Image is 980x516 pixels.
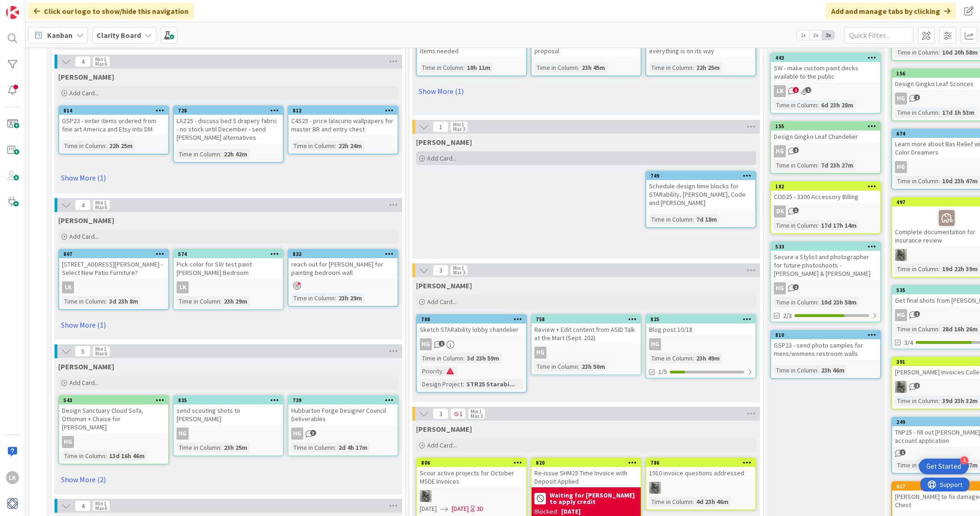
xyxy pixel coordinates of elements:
[534,347,546,359] div: HG
[646,172,755,209] div: 749Schedule design time blocks for STARability, [PERSON_NAME], Code and [PERSON_NAME]
[288,404,398,425] div: Hubbarton Forge Designer Council Deliverables
[288,115,398,135] div: C4S25 - price lalacurio wallpapers for master BR and entry chest
[220,296,221,306] span: :
[59,250,168,258] div: 807
[793,87,799,93] span: 2
[532,459,641,467] div: 820
[288,106,398,115] div: 812
[417,490,526,502] div: PA
[940,47,980,57] div: 10d 20h 58m
[771,182,880,191] div: 182
[75,56,91,67] span: 4
[819,297,859,307] div: 10d 23h 58m
[107,296,141,306] div: 3d 23h 8m
[646,467,755,479] div: 1910 invoice questions addressed
[694,214,719,224] div: 7d 18m
[793,147,799,153] span: 2
[771,331,880,339] div: 810
[771,205,880,218] div: DK
[420,490,432,502] img: PA
[579,62,607,73] div: 23h 45m
[220,442,221,453] span: :
[650,173,755,179] div: 749
[450,408,466,419] span: 1
[59,115,168,135] div: GSP23 - enter items ordered from fine art America and Etsy into DM
[771,242,880,280] div: 533Secure a Stylist and photographer for future photoshoots - [PERSON_NAME] & [PERSON_NAME]
[774,282,786,294] div: HG
[793,284,799,290] span: 2
[63,251,168,257] div: 807
[649,353,692,363] div: Time in Column
[771,131,880,143] div: Design Gingko Leaf Chandelier
[532,315,641,323] div: 758
[938,324,940,334] span: :
[288,250,398,258] div: 832
[174,106,283,143] div: 728LAZ25 - discuss bed 5 drapery fabric - no stock until December - send [PERSON_NAME] alternatives
[819,160,856,170] div: 7d 23h 27m
[178,397,283,404] div: 835
[649,482,661,494] img: PA
[646,323,755,336] div: Blog post 10/18
[819,365,847,375] div: 23h 46m
[650,316,755,323] div: 825
[336,442,370,453] div: 2d 4h 17m
[416,281,472,290] span: Hannah
[95,347,106,351] div: Min 1
[536,316,641,323] div: 758
[453,266,464,270] div: Min 1
[895,107,938,118] div: Time in Column
[771,251,880,280] div: Secure a Stylist and photographer for future photoshoots - [PERSON_NAME] & [PERSON_NAME]
[417,323,526,336] div: Sketch STARability lobby chandelier
[453,270,465,275] div: Max 3
[95,57,106,62] div: Min 1
[335,141,336,151] span: :
[69,379,99,387] span: Add Card...
[919,459,968,474] div: Open Get Started checklist, remaining modules: 4
[416,84,756,99] a: Show More (1)
[439,341,445,347] span: 1
[59,436,168,448] div: HG
[107,451,147,461] div: 13d 16h 46m
[95,62,107,66] div: Max 6
[775,243,880,250] div: 533
[174,115,283,143] div: LAZ25 - discuss bed 5 drapery fabric - no stock until December - send [PERSON_NAME] alternatives
[59,281,168,293] div: LK
[58,72,114,81] span: Lisa T.
[62,451,105,461] div: Time in Column
[417,315,526,336] div: 788Sketch STARability lobby chandelier
[335,442,336,453] span: :
[442,366,444,376] span: :
[532,323,641,344] div: Review + Edit content from ASID Talk at the Mart (Sept. 202)
[336,293,364,303] div: 23h 29m
[288,428,398,440] div: HG
[771,182,880,203] div: 182COD25 - 3300 Accessory Billing
[19,1,42,12] span: Support
[771,54,880,62] div: 443
[649,62,692,73] div: Time in Column
[895,460,938,470] div: Time in Column
[532,315,641,344] div: 758Review + Edit content from ASID Talk at the Mart (Sept. 202)
[58,216,114,225] span: Lisa K.
[938,264,940,274] span: :
[47,30,73,41] span: Kanban
[650,460,755,466] div: 786
[895,47,938,57] div: Time in Column
[288,258,398,279] div: reach out for [PERSON_NAME] for painting bedroom wall
[649,214,692,224] div: Time in Column
[58,472,398,487] a: Show More (2)
[59,106,168,135] div: 814GSP23 - enter items ordered from fine art America and Etsy into DM
[177,281,189,293] div: LK
[59,250,168,279] div: 807[STREET_ADDRESS][PERSON_NAME] - Select New Patio Furniture?
[421,460,526,466] div: 806
[59,106,168,115] div: 814
[420,338,432,350] div: HG
[771,122,880,143] div: 155Design Gingko Leaf Chandelier
[534,361,578,372] div: Time in Column
[463,62,465,73] span: :
[420,62,463,73] div: Time in Column
[819,220,859,230] div: 17d 17h 14m
[310,430,316,436] span: 3
[433,265,448,276] span: 3
[775,123,880,130] div: 155
[817,100,819,110] span: :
